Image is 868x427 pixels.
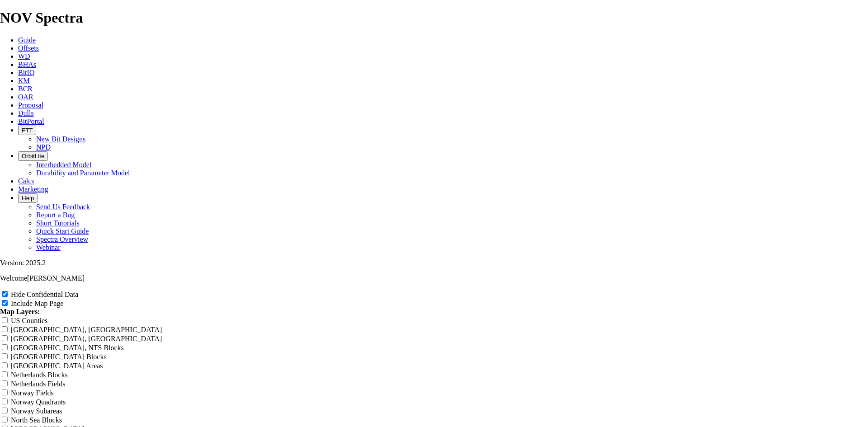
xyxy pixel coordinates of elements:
a: New Bit Designs [36,135,85,143]
span: FTT [22,127,33,134]
label: US Counties [11,317,47,324]
label: [GEOGRAPHIC_DATA], [GEOGRAPHIC_DATA] [11,335,162,343]
label: Netherlands Fields [11,380,65,388]
a: Offsets [18,44,39,52]
label: North Sea Blocks [11,416,62,424]
label: [GEOGRAPHIC_DATA], NTS Blocks [11,344,124,352]
span: Help [22,195,34,202]
a: Webinar [36,244,61,251]
a: NPD [36,143,51,151]
label: Netherlands Blocks [11,371,68,379]
a: Dulls [18,109,34,117]
a: Spectra Overview [36,235,88,243]
a: Quick Start Guide [36,227,89,235]
a: KM [18,77,30,84]
label: Norway Quadrants [11,398,66,406]
a: Short Tutorials [36,219,80,227]
a: Proposal [18,101,43,109]
a: Report a Bug [36,211,75,219]
a: Marketing [18,185,48,193]
a: Durability and Parameter Model [36,169,130,177]
label: [GEOGRAPHIC_DATA], [GEOGRAPHIC_DATA] [11,326,162,333]
label: [GEOGRAPHIC_DATA] Areas [11,362,103,370]
span: [PERSON_NAME] [27,274,85,282]
label: Norway Fields [11,389,54,397]
a: BCR [18,85,33,93]
a: Calcs [18,177,34,185]
a: OAR [18,93,33,101]
a: Send Us Feedback [36,203,90,211]
button: FTT [18,126,36,135]
label: Hide Confidential Data [11,291,78,298]
label: Include Map Page [11,300,63,307]
button: OrbitLite [18,151,48,161]
a: BHAs [18,61,36,68]
a: Guide [18,36,36,44]
button: Help [18,193,38,203]
a: WD [18,52,30,60]
label: [GEOGRAPHIC_DATA] Blocks [11,353,107,361]
span: OrbitLite [22,153,44,160]
a: BitIQ [18,69,34,76]
a: BitPortal [18,117,44,125]
label: Norway Subareas [11,407,62,415]
a: Interbedded Model [36,161,91,169]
